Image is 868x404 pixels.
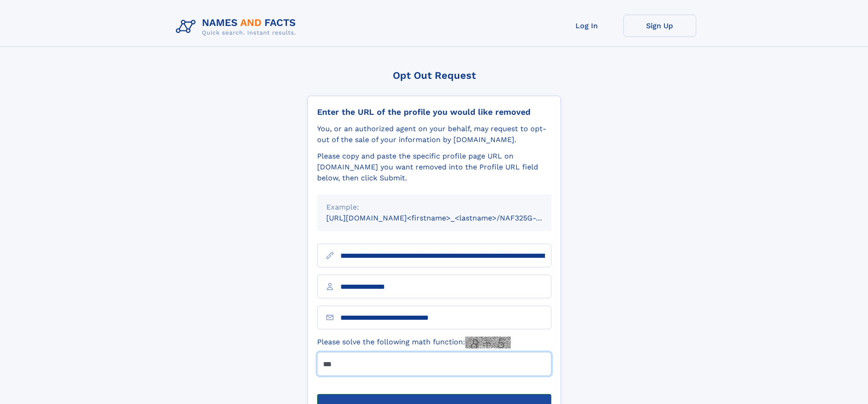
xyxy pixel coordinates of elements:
[326,202,542,213] div: Example:
[623,15,696,37] a: Sign Up
[326,214,569,222] small: [URL][DOMAIN_NAME]<firstname>_<lastname>/NAF325G-xxxxxxxx
[317,337,511,348] label: Please solve the following math function:
[308,70,561,81] div: Opt Out Request
[172,15,303,39] img: Logo Names and Facts
[550,15,623,37] a: Log In
[317,151,551,184] div: Please copy and paste the specific profile page URL on [DOMAIN_NAME] you want removed into the Pr...
[317,107,551,117] div: Enter the URL of the profile you would like removed
[317,123,551,145] div: You, or an authorized agent on your behalf, may request to opt-out of the sale of your informatio...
